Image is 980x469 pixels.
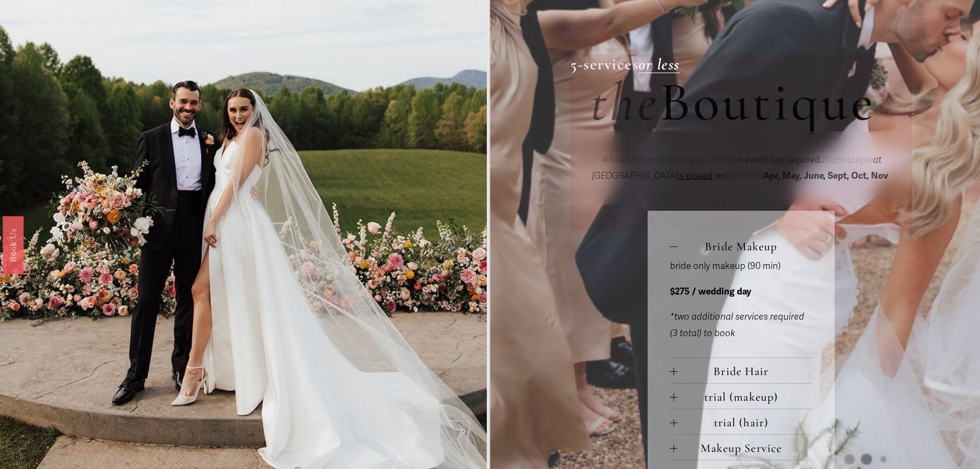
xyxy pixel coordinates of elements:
[670,311,804,339] em: *two additional services required (3 total) to book
[678,390,812,404] span: trial (makeup)
[659,69,876,135] span: Boutique
[753,170,890,181] span: in
[670,358,812,383] button: Bride Hair
[608,154,730,165] strong: 3-service minimum per artist
[822,154,873,165] span: Boutique
[763,170,888,181] strong: Apr, May, June, Sept, Oct, Nov
[3,216,24,274] a: Book Us
[678,364,812,378] span: Bride Hair
[639,54,679,74] a: or less
[678,170,713,181] span: is closed
[822,154,836,165] em: the
[726,170,753,181] em: [DATE]
[678,441,812,455] span: Makeup Service
[670,286,751,297] strong: $275 / wedding day
[678,240,812,253] span: Bride Makeup
[590,69,659,135] em: the
[670,233,812,258] button: Bride Makeup
[670,435,812,460] button: Makeup Service
[678,416,812,430] span: trial (hair)
[590,152,891,185] p: on
[670,409,812,434] button: trial (hair)
[730,154,822,165] span: on event day required.
[670,258,812,275] p: bride only makeup (90 min)
[601,154,608,165] em: ✽
[670,258,812,357] div: Bride Makeup
[570,54,639,74] strong: 5-services
[670,384,812,409] button: trial (makeup)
